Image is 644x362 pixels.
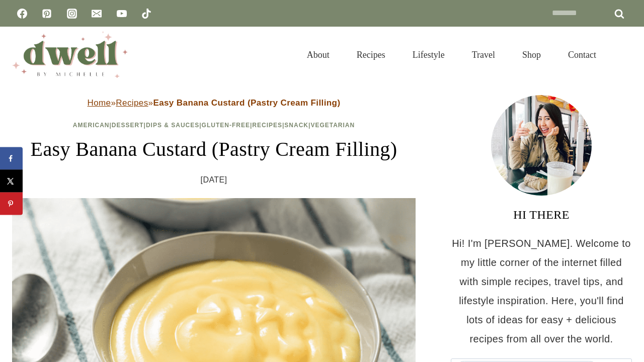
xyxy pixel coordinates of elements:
p: Hi! I'm [PERSON_NAME]. Welcome to my little corner of the internet filled with simple recipes, tr... [451,234,632,348]
a: Shop [509,37,554,72]
a: Facebook [12,4,32,24]
a: About [293,37,343,72]
a: Lifestyle [399,37,458,72]
a: Instagram [62,4,82,24]
a: Travel [458,37,509,72]
button: View Search Form [615,46,632,63]
a: Pinterest [37,4,57,24]
a: Recipes [343,37,399,72]
a: Contact [554,37,610,72]
h1: Easy Banana Custard (Pastry Cream Filling) [12,134,416,164]
span: | | | | | | [73,122,355,129]
span: » » [88,98,341,108]
a: Dips & Sauces [146,122,199,129]
a: Vegetarian [310,122,355,129]
a: Home [88,98,111,108]
a: Recipes [252,122,282,129]
a: TikTok [136,4,156,24]
strong: Easy Banana Custard (Pastry Cream Filling) [153,98,340,108]
nav: Primary Navigation [293,37,610,72]
img: DWELL by michelle [12,32,128,78]
h3: HI THERE [451,206,632,224]
a: Email [87,4,107,24]
a: Recipes [116,98,148,108]
a: Dessert [112,122,144,129]
time: [DATE] [201,172,227,188]
a: American [73,122,110,129]
a: Snack [284,122,308,129]
a: Gluten-Free [202,122,250,129]
a: YouTube [112,4,132,24]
